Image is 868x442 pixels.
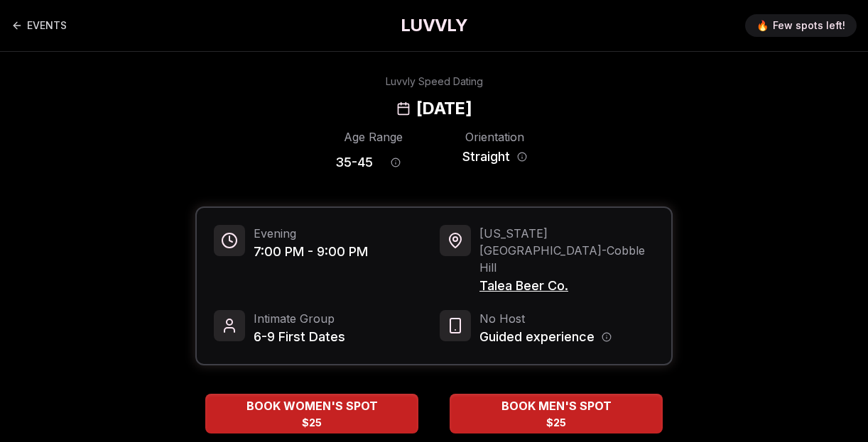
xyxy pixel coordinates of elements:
[479,327,595,347] span: Guided experience
[302,416,322,430] span: $25
[244,397,381,414] span: BOOK WOMEN'S SPOT
[401,14,467,37] a: LUVVLY
[479,276,654,296] span: Talea Beer Co.
[254,242,368,262] span: 7:00 PM - 9:00 PM
[416,97,472,120] h2: [DATE]
[546,416,566,430] span: $25
[462,147,510,167] span: Straight
[479,310,612,327] span: No Host
[602,332,612,342] button: Host information
[335,128,411,145] div: Age Range
[380,147,411,178] button: Age range information
[450,394,663,433] button: BOOK MEN'S SPOT - Last few!
[517,152,527,162] button: Orientation information
[457,128,533,145] div: Orientation
[254,225,368,242] span: Evening
[11,11,67,40] a: Back to events
[254,327,345,347] span: 6-9 First Dates
[773,18,845,33] span: Few spots left!
[254,310,345,327] span: Intimate Group
[479,225,654,276] span: [US_STATE][GEOGRAPHIC_DATA] - Cobble Hill
[205,394,418,433] button: BOOK WOMEN'S SPOT - 1 Left!
[499,397,614,414] span: BOOK MEN'S SPOT
[386,74,483,89] div: Luvvly Speed Dating
[756,18,769,33] span: 🔥
[335,153,373,172] span: 35 - 45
